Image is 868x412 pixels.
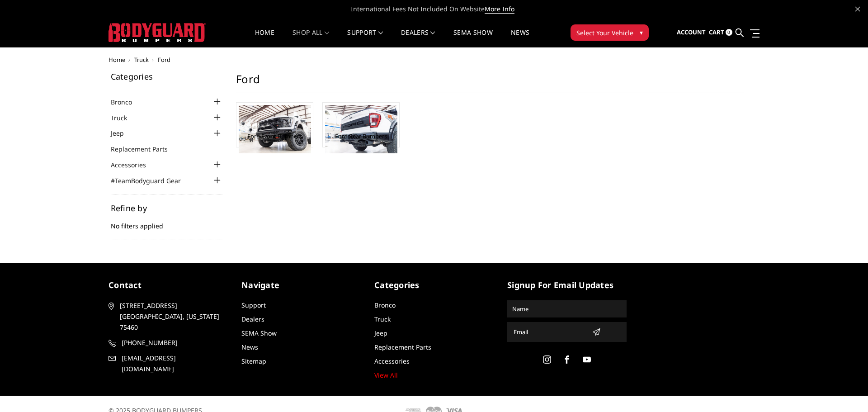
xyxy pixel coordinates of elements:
[108,56,125,64] a: Home
[709,28,724,36] span: Cart
[111,204,223,212] h5: Refine by
[122,337,226,348] span: [PHONE_NUMBER]
[640,28,643,37] span: ▾
[335,132,387,140] a: Ford Rear Bumpers
[241,357,266,365] a: Sitemap
[374,301,396,309] a: Bronco
[158,56,170,64] span: Ford
[108,279,228,291] h5: contact
[247,132,302,140] a: Ford Front Bumpers
[709,20,732,45] a: Cart 0
[292,29,329,47] a: shop all
[241,329,277,337] a: SEMA Show
[236,72,744,93] h1: Ford
[241,315,264,323] a: Dealers
[108,353,228,374] a: [EMAIL_ADDRESS][DOMAIN_NAME]
[111,144,179,154] a: Replacement Parts
[255,29,274,47] a: Home
[111,160,157,170] a: Accessories
[111,72,223,81] h5: Categories
[111,204,223,240] div: No filters applied
[241,343,258,351] a: News
[374,279,494,291] h5: Categories
[374,329,387,337] a: Jeep
[576,28,633,38] span: Select Your Vehicle
[726,29,732,36] span: 0
[111,176,192,185] a: #TeamBodyguard Gear
[677,20,706,45] a: Account
[677,28,706,36] span: Account
[509,302,625,316] input: Name
[374,371,398,379] a: View All
[510,325,589,339] input: Email
[571,24,649,41] button: Select Your Vehicle
[108,337,228,348] a: [PHONE_NUMBER]
[108,23,206,42] img: BODYGUARD BUMPERS
[122,353,226,374] span: [EMAIL_ADDRESS][DOMAIN_NAME]
[347,29,383,47] a: Support
[241,279,361,291] h5: Navigate
[453,29,493,47] a: SEMA Show
[120,300,225,333] span: [STREET_ADDRESS] [GEOGRAPHIC_DATA], [US_STATE] 75460
[511,29,529,47] a: News
[241,301,266,309] a: Support
[374,357,410,365] a: Accessories
[507,279,627,291] h5: signup for email updates
[111,97,143,107] a: Bronco
[485,5,514,14] a: More Info
[374,343,431,351] a: Replacement Parts
[401,29,435,47] a: Dealers
[111,113,138,123] a: Truck
[374,315,391,323] a: Truck
[111,128,135,138] a: Jeep
[134,56,149,64] a: Truck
